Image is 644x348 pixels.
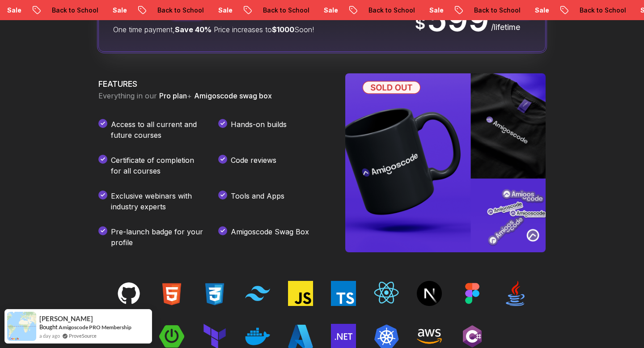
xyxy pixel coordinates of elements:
[374,281,399,306] img: techs tacks
[231,191,284,212] p: Tools and Apps
[39,315,93,323] span: [PERSON_NAME]
[427,4,489,36] p: 599
[194,91,272,100] span: Amigoscode swag box
[491,21,531,34] p: /lifetime
[39,323,58,331] span: Bought
[288,281,313,306] img: techs tacks
[34,6,94,15] p: Back to School
[94,6,123,15] p: Sale
[111,119,204,140] p: Access to all current and future courses
[503,281,528,306] img: techs tacks
[460,281,485,306] img: techs tacks
[305,6,334,15] p: Sale
[159,281,184,306] img: techs tacks
[345,73,546,252] img: Amigoscode SwagBox
[98,78,324,90] h3: FEATURES
[231,155,276,176] p: Code reviews
[39,332,60,340] span: a day ago
[7,312,36,341] img: provesource social proof notification image
[561,6,622,15] p: Back to School
[113,24,314,35] p: One time payment, Price increases to Soon!
[456,6,517,15] p: Back to School
[415,14,425,32] span: $
[116,281,141,306] img: techs tacks
[245,6,305,15] p: Back to School
[231,119,287,140] p: Hands-on builds
[417,281,442,306] img: techs tacks
[111,155,204,176] p: Certificate of completion for all courses
[139,6,200,15] p: Back to School
[272,25,294,34] span: $1000
[98,90,324,101] p: Everything in our +
[202,281,227,306] img: techs tacks
[411,6,440,15] p: Sale
[517,6,545,15] p: Sale
[175,25,212,34] span: Save 40%
[111,191,204,212] p: Exclusive webinars with industry experts
[111,226,204,248] p: Pre-launch badge for your profile
[245,281,270,306] img: techs tacks
[231,226,309,248] p: Amigoscode Swag Box
[200,6,229,15] p: Sale
[59,324,131,331] a: Amigoscode PRO Membership
[69,332,97,340] a: ProveSource
[331,281,356,306] img: techs tacks
[350,6,411,15] p: Back to School
[159,91,187,100] span: Pro plan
